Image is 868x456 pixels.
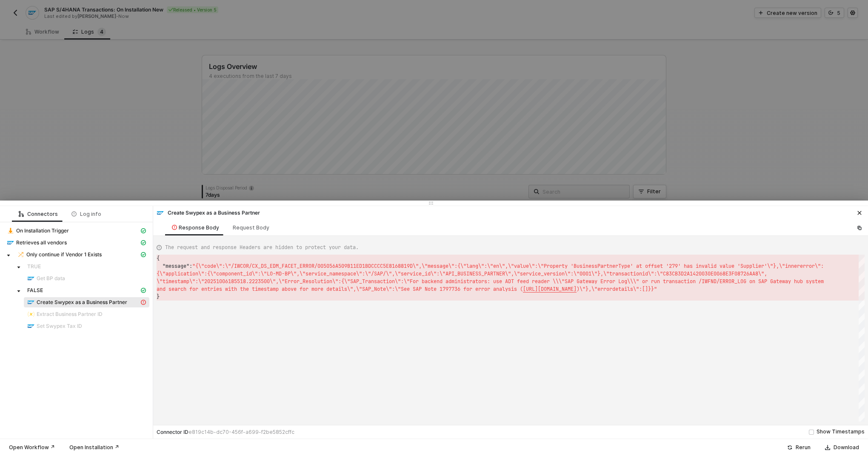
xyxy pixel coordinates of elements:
span: Only continue if Vendor 1 Exists [14,250,149,260]
button: Rerun [782,442,816,453]
span: "{\"code\":\"/IWCOR/CX_DS_EDM_FACET_ERROR/005056A5 [192,263,341,270]
span: Only continue if Vendor 1 Exists [26,251,102,258]
span: service_namespace\":\"/SAP/\",\"service_id\":\"API [306,270,454,277]
span: Extract Business Partner ID [37,311,103,318]
span: { [157,255,160,262]
div: Open Installation ↗ [69,444,119,451]
span: TRUE [24,261,149,272]
span: 36 for error analysis ( [454,286,523,293]
span: FALSE [27,287,43,294]
span: \"transactionid\":\"C83CB3D2A1420030E0068E3F08726A [603,270,752,277]
span: t offset '279' has invalid value 'Supplier'\"},\"i [639,263,788,270]
span: TRUE [27,263,41,270]
span: A8\", [752,270,767,277]
span: Retrieves all vendors [3,238,149,248]
span: inistrators: use ADT feed reader \\\"SAP Gateway E [454,278,603,285]
div: Download [834,444,859,451]
span: : [189,263,192,270]
span: Extract Business Partner ID [24,309,149,319]
span: {\"application\":{\"component_id\":\"LO-MD-BP\",\" [157,270,306,277]
span: icon-exclamation [141,300,146,305]
span: )\"},\"errordetails\":[]}}" [577,286,657,293]
button: Open Installation ↗ [64,442,125,453]
span: } [157,293,160,300]
span: icon-cards [141,228,146,233]
span: icon-success-page [787,445,792,450]
img: integration-icon [28,311,34,318]
button: Download [819,442,865,453]
img: integration-icon [7,239,14,246]
textarea: Editor content;Press Alt+F1 for Accessibility Options. [157,255,157,262]
span: icon-cards [141,288,146,293]
span: On Installation Trigger [3,226,149,236]
img: integration-icon [157,209,164,216]
span: Get BP data [24,273,149,284]
span: "message" [163,263,189,270]
span: Create Swypex as a Business Partner [37,299,127,306]
img: integration-icon [17,251,24,258]
span: icon-download [825,445,830,450]
span: rror Log\\\" or run transaction /IWFND/ERROR_LOG o [603,278,752,285]
img: integration-icon [28,323,34,330]
div: Connector ID [157,429,294,436]
div: Rerun [796,444,811,451]
img: integration-icon [7,227,14,234]
img: integration-icon [28,299,34,306]
span: Get BP data [37,275,65,282]
span: Set Swypex Tax ID [37,323,82,330]
span: 09B11ED1BDCCCC5E8168819D\",\"message\":{\"lang\":\ [341,263,490,270]
div: Open Workflow ↗ [9,444,55,451]
span: _BUSINESS_PARTNER\",\"service_version\":\"0001\"}, [454,270,603,277]
span: esolution\":{\"SAP_Transaction\":\"For backend adm [306,278,454,285]
div: Log info [71,211,101,218]
span: icon-close [857,210,862,215]
span: Set Swypex Tax ID [24,321,149,331]
span: Create Swypex as a Business Partner [24,297,149,307]
span: nnererror\": [788,263,824,270]
span: icon-copy-paste [857,225,862,230]
span: caret-down [17,265,21,270]
button: Open Workflow ↗ [3,442,60,453]
span: caret-down [6,253,11,258]
span: [URL][DOMAIN_NAME] [523,286,577,293]
span: Retrieves all vendors [16,239,67,246]
span: icon-logic [19,212,24,217]
img: integration-icon [28,275,34,282]
span: \"timestamp\":\"20251006185518.2223500\",\"Error_R [157,278,306,285]
span: icon-cards [141,252,146,257]
div: Show Timestamps [817,428,865,436]
div: Connectors [19,211,58,218]
div: Create Swypex as a Business Partner [157,209,260,217]
span: icon-cards [141,240,146,245]
span: icon-exclamation [172,225,177,230]
span: r more details\",\"SAP_Note\":\"See SAP Note 17977 [306,286,454,293]
span: e819c14b-dc70-456f-a699-f2be5852cffc [188,429,294,435]
span: caret-down [17,289,21,293]
div: Request Body [233,224,269,231]
div: Response Body [172,224,219,231]
span: n SAP Gateway hub system [752,278,824,285]
span: icon-drag-indicator [428,201,434,206]
span: The request and response Headers are hidden to protect your data. [165,244,359,251]
span: "en\",\"value\":\"Property 'BusinessPartnerType' a [490,263,639,270]
span: and search for entries with the timestamp above fo [157,286,306,293]
span: FALSE [24,285,149,295]
span: On Installation Trigger [16,227,69,234]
